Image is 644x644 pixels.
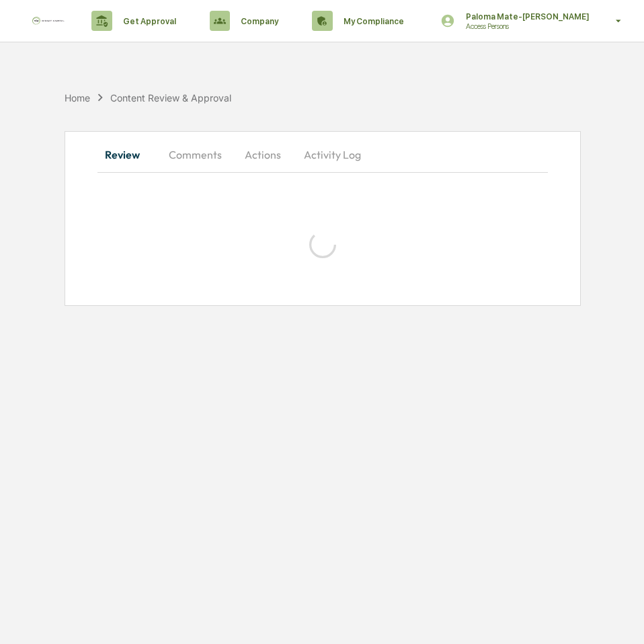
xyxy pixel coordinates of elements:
p: Paloma Mate-[PERSON_NAME] [455,11,596,22]
button: Comments [158,138,233,171]
p: Company [230,16,285,26]
button: Actions [233,138,293,171]
div: Content Review & Approval [110,92,231,104]
p: Get Approval [112,16,183,26]
div: secondary tabs example [97,138,549,171]
p: My Compliance [333,16,411,26]
img: logo [32,17,65,26]
div: Home [65,92,90,104]
p: Access Persons [455,22,587,31]
button: Activity Log [293,138,372,171]
button: Review [97,138,158,171]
